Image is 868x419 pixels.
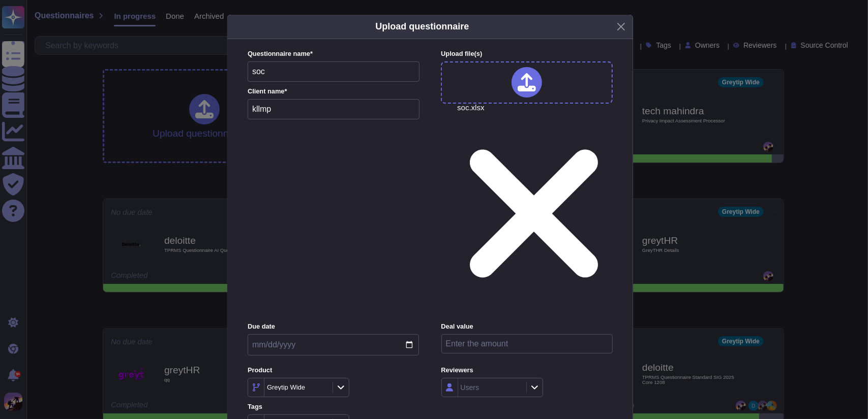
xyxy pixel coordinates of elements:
[441,324,613,330] label: Deal value
[248,367,419,374] label: Product
[248,324,419,330] label: Due date
[248,99,420,119] input: Enter company name of the client
[457,104,611,316] span: soc.xlsx
[267,384,305,391] div: Greytip Wide
[441,334,613,353] input: Enter the amount
[248,51,420,57] label: Questionnaire name
[375,20,469,34] h5: Upload questionnaire
[441,367,613,374] label: Reviewers
[248,334,419,356] input: Due date
[461,384,480,391] div: Users
[248,88,420,95] label: Client name
[613,19,629,35] button: Close
[248,61,420,82] input: Enter questionnaire name
[441,50,482,57] span: Upload file (s)
[248,404,419,410] label: Tags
